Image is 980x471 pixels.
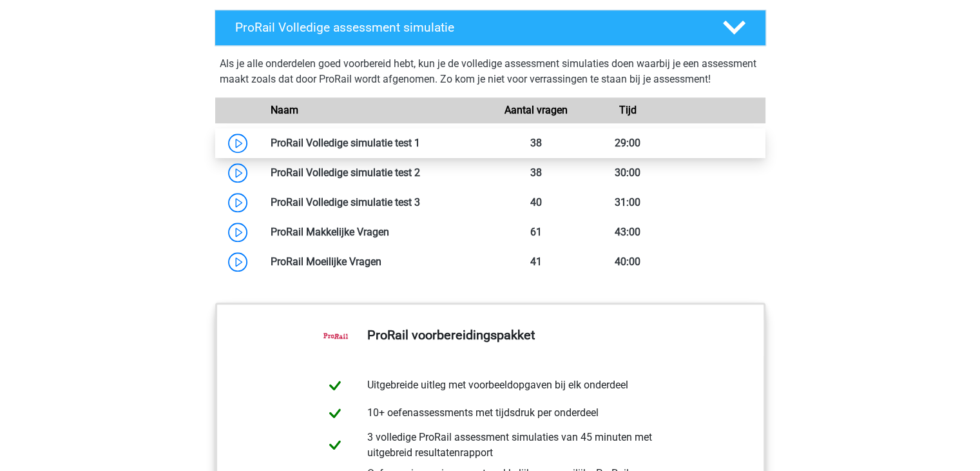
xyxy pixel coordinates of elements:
div: Als je alle onderdelen goed voorbereid hebt, kun je de volledige assessment simulaties doen waarb... [220,56,761,92]
div: ProRail Volledige simulatie test 1 [261,135,490,151]
div: ProRail Volledige simulatie test 3 [261,195,490,210]
a: ProRail Volledige assessment simulatie [209,10,771,46]
div: ProRail Moeilijke Vragen [261,254,490,270]
h4: ProRail Volledige assessment simulatie [235,20,702,35]
div: Aantal vragen [490,103,581,118]
div: Naam [261,103,490,118]
div: ProRail Volledige simulatie test 2 [261,165,490,181]
div: ProRail Makkelijke Vragen [261,225,490,240]
div: Tijd [582,103,673,118]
